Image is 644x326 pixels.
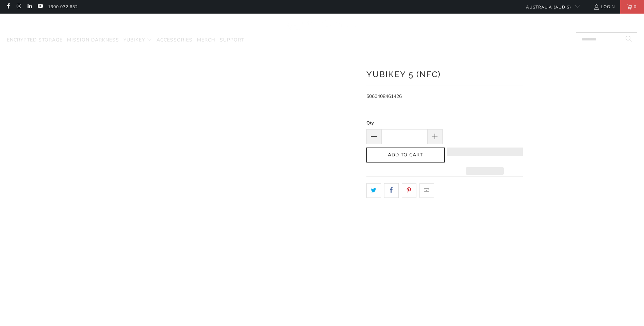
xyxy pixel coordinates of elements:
[27,4,32,10] a: Trust Panda Australia on LinkedIn
[220,37,244,43] span: Support
[156,37,193,43] span: Accessories
[48,3,78,11] a: 1300 072 632
[366,183,381,198] a: Share this on Twitter
[366,148,445,163] button: Add to Cart
[7,37,63,43] span: Encrypted Storage
[366,93,402,100] span: 5060408461426
[7,32,63,48] a: Encrypted Storage
[402,183,416,198] a: Share this on Pinterest
[576,32,637,47] input: Search...
[197,32,215,48] a: Merch
[5,4,11,10] a: Trust Panda Australia on Facebook
[16,4,21,10] a: Trust Panda Australia on Instagram
[419,183,434,198] a: Email this to a friend
[123,37,145,43] span: YubiKey
[220,32,244,48] a: Support
[156,32,193,48] a: Accessories
[67,32,119,48] a: Mission Darkness
[37,4,43,10] a: Trust Panda Australia on YouTube
[366,67,523,81] h1: YubiKey 5 (NFC)
[620,32,637,47] button: Search
[287,17,357,31] img: Trust Panda Australia
[366,119,443,127] label: Qty
[123,32,152,48] summary: YubiKey
[67,37,119,43] span: Mission Darkness
[384,183,399,198] a: Share this on Facebook
[197,37,215,43] span: Merch
[593,3,615,11] a: Login
[7,32,244,48] nav: Translation missing: en.navigation.header.main_nav
[374,152,437,158] span: Add to Cart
